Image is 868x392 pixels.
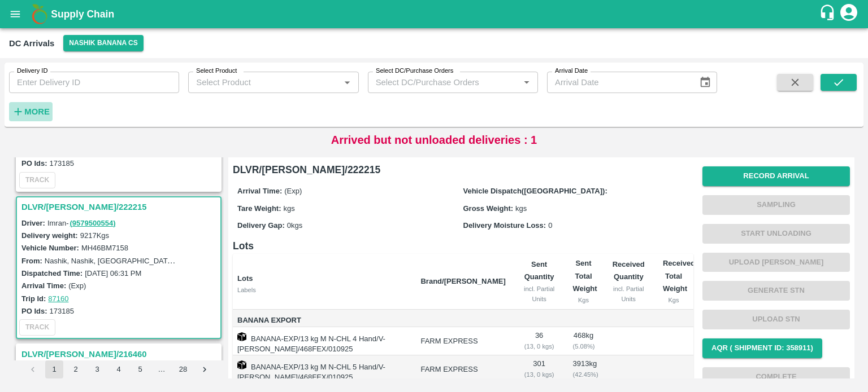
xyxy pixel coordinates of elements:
input: Enter Delivery ID [9,72,179,93]
td: 3913 kg [564,355,604,384]
p: Arrived but not unloaded deliveries : 1 [331,131,537,148]
label: Nashik, Nashik, [GEOGRAPHIC_DATA], [GEOGRAPHIC_DATA], [GEOGRAPHIC_DATA] [45,256,335,265]
label: Trip Id: [21,294,46,303]
div: incl. Partial Units [524,284,555,305]
label: (Exp) [68,281,86,290]
button: Open [340,75,354,90]
td: 468 kg [564,327,604,355]
nav: pagination navigation [22,360,215,378]
td: 36 [515,327,564,355]
div: account of current user [839,2,859,26]
label: Delivery Gap: [237,221,285,230]
div: … [153,364,171,375]
button: AQR ( Shipment Id: 358911) [702,338,822,358]
h3: DLVR/[PERSON_NAME]/222215 [21,200,219,214]
label: 9217 Kgs [80,231,109,240]
button: More [9,102,53,121]
label: Gross Weight: [463,204,514,213]
span: kgs [515,204,527,213]
label: PO Ids: [21,159,47,168]
b: Brand/[PERSON_NAME] [420,277,505,285]
div: ( 5.08 %) [573,341,594,351]
h6: DLVR/[PERSON_NAME]/222215 [233,162,693,178]
button: Go to page 2 [67,360,85,378]
label: Vehicle Number: [21,244,79,252]
span: Imran - [47,219,117,227]
button: Go to page 5 [131,360,149,378]
span: 0 kgs [287,221,302,230]
td: FARM EXPRESS [411,355,514,384]
img: box [237,360,246,369]
label: Vehicle Dispatch([GEOGRAPHIC_DATA]): [463,187,607,195]
span: kgs [284,204,295,213]
label: Delivery ID [17,67,47,76]
b: Received Total Weight [663,259,695,293]
label: Arrival Time: [21,281,66,290]
div: Labels [237,285,411,295]
input: Select Product [192,75,336,90]
span: (Exp) [284,187,302,195]
label: MH46BM7158 [81,244,128,252]
td: FARM EXPRESS [411,327,514,355]
button: page 1 [45,360,63,378]
a: 87160 [48,294,68,303]
div: ( 42.45 %) [573,369,594,380]
button: Go to page 28 [174,360,192,378]
b: Sent Quantity [524,260,554,281]
div: incl. Partial Units [613,284,645,305]
span: Banana Export [237,314,411,327]
input: Select DC/Purchase Orders [371,75,501,90]
button: Record Arrival [702,166,850,186]
img: box [237,332,246,341]
div: Kgs [573,295,594,305]
label: Arrival Date [555,67,588,76]
div: ( 13, 0 kgs) [524,341,555,351]
b: Lots [237,274,253,283]
strong: More [24,107,50,116]
button: Choose date [695,72,716,93]
label: [DATE] 06:31 PM [85,269,141,278]
h3: DLVR/[PERSON_NAME]/216460 [21,347,219,362]
div: Kgs [663,295,684,305]
a: (9579500554) [70,219,116,227]
button: Go to page 3 [88,360,106,378]
a: Supply Chain [51,6,819,22]
label: 173185 [50,159,74,168]
td: BANANA-EXP/13 kg M N-CHL 4 Hand/V-[PERSON_NAME]/468FEX/010925 [233,327,411,355]
button: Go to next page [196,360,214,378]
input: Arrival Date [547,72,690,93]
label: Driver: [21,219,45,227]
button: Go to page 4 [110,360,128,378]
td: 301 [515,355,564,384]
b: Sent Total Weight [573,259,597,293]
label: From: [21,257,42,265]
td: BANANA-EXP/13 kg M N-CHL 5 Hand/V-[PERSON_NAME]/468FEX/010925 [233,355,411,384]
label: Select Product [196,67,237,76]
img: logo [28,3,51,25]
h6: Lots [233,238,693,254]
label: Select DC/Purchase Orders [376,67,453,76]
label: Delivery Moisture Loss: [463,221,546,230]
label: Delivery weight: [21,231,78,240]
label: Tare Weight: [237,204,281,213]
div: ( 13, 0 kgs) [524,369,555,380]
label: Arrival Time: [237,187,282,195]
label: 173185 [50,307,74,315]
b: Received Quantity [613,260,645,281]
span: 0 [548,221,552,230]
div: DC Arrivals [9,36,54,51]
b: Supply Chain [51,8,114,20]
div: customer-support [819,4,839,24]
button: Open [519,75,534,90]
button: open drawer [2,1,28,27]
label: PO Ids: [21,307,47,315]
button: Select DC [63,35,144,51]
label: Dispatched Time: [21,269,83,278]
